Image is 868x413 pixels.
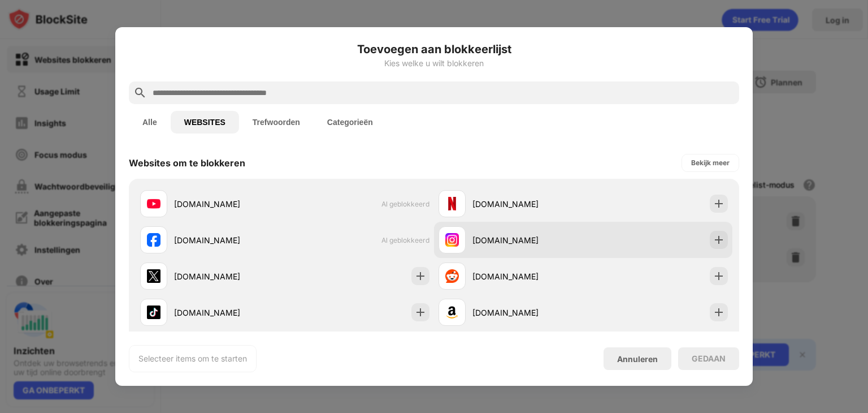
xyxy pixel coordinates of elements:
div: [DOMAIN_NAME] [472,307,583,319]
button: WEBSITES [171,111,239,134]
div: [DOMAIN_NAME] [472,234,583,246]
div: Websites om te blokkeren [129,157,245,169]
img: favicons [445,306,459,319]
div: Kies welke u wilt blokkeren [129,59,739,68]
div: [DOMAIN_NAME] [472,270,583,282]
img: search.svg [133,86,147,100]
img: favicons [445,233,459,247]
button: Alle [129,111,171,134]
img: favicons [445,197,459,210]
img: favicons [147,306,160,319]
span: Al geblokkeerd [381,200,429,208]
div: Annuleren [617,354,658,364]
div: [DOMAIN_NAME] [174,270,285,282]
div: GEDAAN [692,354,726,363]
img: favicons [445,269,459,283]
div: [DOMAIN_NAME] [472,198,583,210]
div: [DOMAIN_NAME] [174,198,285,210]
span: Al geblokkeerd [381,236,429,244]
img: favicons [147,269,160,283]
div: Bekijk meer [691,157,730,169]
div: Selecteer items om te starten [138,353,247,364]
img: favicons [147,233,160,247]
img: favicons [147,197,160,210]
h6: Toevoegen aan blokkeerlijst [129,41,739,58]
div: [DOMAIN_NAME] [174,234,285,246]
button: Trefwoorden [239,111,314,134]
button: Categorieën [314,111,387,134]
div: [DOMAIN_NAME] [174,307,285,319]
